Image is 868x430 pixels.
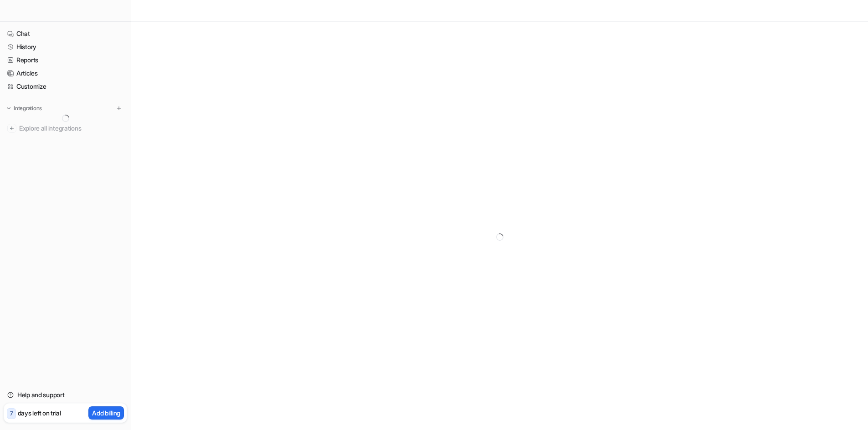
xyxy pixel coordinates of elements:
[7,124,16,133] img: explore all integrations
[116,105,122,111] img: menu_add.svg
[4,67,127,80] a: Articles
[18,408,61,418] p: days left on trial
[88,406,124,420] button: Add billing
[10,410,13,418] p: 7
[19,121,123,136] span: Explore all integrations
[4,80,127,93] a: Customize
[92,408,120,418] p: Add billing
[14,105,42,112] p: Integrations
[4,104,45,113] button: Integrations
[4,27,127,40] a: Chat
[4,122,127,135] a: Explore all integrations
[4,40,127,53] a: History
[5,105,12,111] img: expand menu
[4,389,127,401] a: Help and support
[4,54,127,66] a: Reports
